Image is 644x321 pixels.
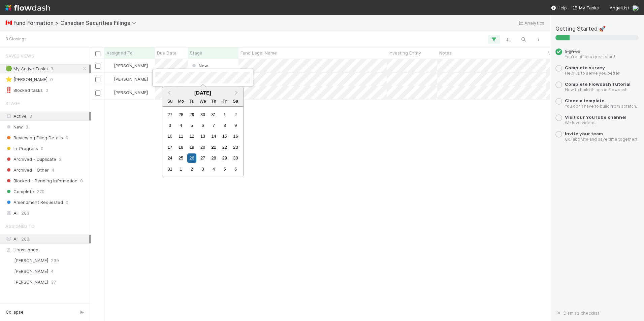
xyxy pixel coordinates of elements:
div: Choose Wednesday, August 20th, 2025 [198,143,207,152]
div: Choose Tuesday, August 5th, 2025 [187,121,196,130]
div: Choose Monday, August 18th, 2025 [176,143,186,152]
div: Choose Wednesday, August 27th, 2025 [198,153,207,163]
div: Choose Friday, August 8th, 2025 [220,121,229,130]
div: Choose Thursday, August 7th, 2025 [209,121,218,130]
div: Choose Date [162,87,244,177]
div: Choose Friday, August 15th, 2025 [220,132,229,141]
div: Choose Monday, August 25th, 2025 [176,153,186,163]
div: Choose Sunday, July 27th, 2025 [165,110,174,119]
div: Monday [176,97,186,106]
div: Choose Thursday, August 21st, 2025 [209,143,218,152]
div: Choose Sunday, August 24th, 2025 [165,153,174,163]
div: Choose Thursday, August 14th, 2025 [209,132,218,141]
button: Previous Month [163,88,174,99]
div: Choose Wednesday, July 30th, 2025 [198,110,207,119]
div: Choose Friday, August 29th, 2025 [220,153,229,163]
div: Choose Tuesday, August 19th, 2025 [187,143,196,152]
div: Choose Sunday, August 31st, 2025 [165,165,174,174]
div: Choose Wednesday, August 6th, 2025 [198,121,207,130]
div: Choose Monday, July 28th, 2025 [176,110,186,119]
div: Thursday [209,97,218,106]
button: Next Month [232,88,243,99]
div: Choose Sunday, August 3rd, 2025 [165,121,174,130]
div: Tuesday [187,97,196,106]
div: Choose Saturday, August 30th, 2025 [231,153,240,163]
div: Choose Monday, September 1st, 2025 [176,165,186,174]
div: Choose Tuesday, July 29th, 2025 [187,110,196,119]
div: Choose Monday, August 11th, 2025 [176,132,186,141]
div: Choose Tuesday, August 12th, 2025 [187,132,196,141]
div: Choose Saturday, August 16th, 2025 [231,132,240,141]
div: Choose Saturday, August 23rd, 2025 [231,143,240,152]
div: [DATE] [162,90,243,96]
div: Choose Tuesday, August 26th, 2025 [187,153,196,163]
div: Choose Friday, August 1st, 2025 [220,110,229,119]
div: Choose Friday, September 5th, 2025 [220,165,229,174]
div: Choose Tuesday, September 2nd, 2025 [187,165,196,174]
div: Choose Sunday, August 17th, 2025 [165,143,174,152]
div: Choose Saturday, September 6th, 2025 [231,165,240,174]
div: Choose Wednesday, September 3rd, 2025 [198,165,207,174]
div: Choose Wednesday, August 13th, 2025 [198,132,207,141]
div: Wednesday [198,97,207,106]
div: Choose Saturday, August 9th, 2025 [231,121,240,130]
div: Choose Thursday, July 31st, 2025 [209,110,218,119]
div: Choose Sunday, August 10th, 2025 [165,132,174,141]
div: Month August, 2025 [164,109,241,175]
div: Sunday [165,97,174,106]
div: Choose Saturday, August 2nd, 2025 [231,110,240,119]
div: Choose Friday, August 22nd, 2025 [220,143,229,152]
div: Choose Monday, August 4th, 2025 [176,121,186,130]
div: Choose Thursday, August 28th, 2025 [209,153,218,163]
div: Choose Thursday, September 4th, 2025 [209,165,218,174]
div: Saturday [231,97,240,106]
div: Friday [220,97,229,106]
